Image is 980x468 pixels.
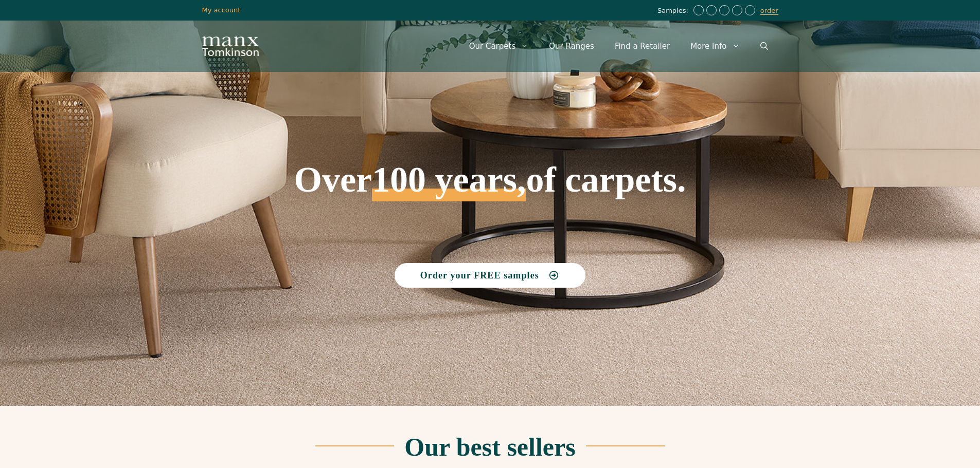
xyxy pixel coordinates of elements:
span: Samples: [657,7,691,15]
a: More Info [680,31,750,62]
a: Order your FREE samples [395,263,586,288]
a: Find a Retailer [604,31,680,62]
nav: Primary [459,31,778,62]
a: Our Ranges [539,31,604,62]
a: order [760,7,778,15]
h2: Our best sellers [404,434,575,460]
img: Manx Tomkinson [202,36,259,56]
span: Order your FREE samples [420,271,539,280]
h1: Over of carpets. [202,87,778,201]
a: Open Search Bar [750,31,778,62]
a: My account [202,6,241,14]
a: Our Carpets [459,31,539,62]
span: 100 years, [372,171,526,201]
